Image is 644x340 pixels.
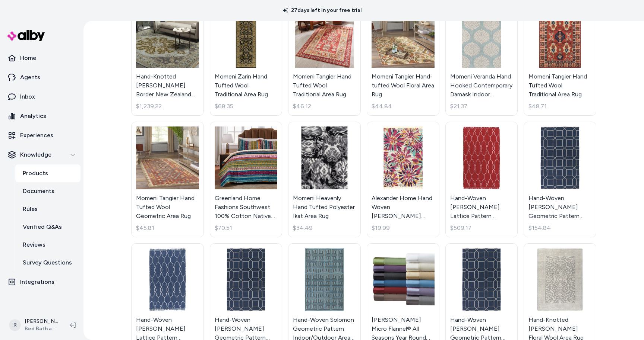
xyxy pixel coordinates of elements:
[15,164,80,182] a: Products
[3,68,80,86] a: Agents
[524,122,596,237] a: Hand-Woven Rodolfo Geometric Pattern Indoor/Outdoor Area RugHand-Woven [PERSON_NAME] Geometric Pa...
[25,318,58,325] p: [PERSON_NAME]
[278,7,366,14] p: 27 days left in your free trial
[23,258,72,267] p: Survey Questions
[7,30,45,41] img: alby Logo
[3,49,80,67] a: Home
[23,240,45,249] p: Reviews
[15,236,80,254] a: Reviews
[15,254,80,272] a: Survey Questions
[3,88,80,106] a: Inbox
[9,319,21,331] span: R
[15,182,80,200] a: Documents
[445,0,518,116] a: Momeni Veranda Hand Hooked Contemporary Damask Indoor Outdoor RugMomeni Veranda Hand Hooked Conte...
[20,54,36,62] p: Home
[20,112,46,121] p: Analytics
[288,122,361,237] a: Momeni Heavenly Hand Tufted Polyester Ikat Area RugMomeni Heavenly Hand Tufted Polyester Ikat Are...
[23,222,62,231] p: Verified Q&As
[3,146,80,164] button: Knowledge
[3,107,80,125] a: Analytics
[15,200,80,218] a: Rules
[20,92,35,101] p: Inbox
[131,0,204,116] a: Hand-Knotted Tim Border New Zealand Wool Area RugHand-Knotted [PERSON_NAME] Border New Zealand Wo...
[23,187,54,196] p: Documents
[3,273,80,291] a: Integrations
[210,122,282,237] a: Greenland Home Fashions Southwest 100% Cotton Native Motif Reversible Quilt SetGreenland Home Fas...
[15,218,80,236] a: Verified Q&As
[20,150,51,159] p: Knowledge
[23,169,48,178] p: Products
[524,0,596,116] a: Momeni Tangier Hand Tufted Wool Traditional Area RugMomeni Tangier Hand Tufted Wool Traditional A...
[20,278,54,286] p: Integrations
[20,73,40,82] p: Agents
[131,122,204,237] a: Momeni Tangier Hand Tufted Wool Geometric Area RugMomeni Tangier Hand Tufted Wool Geometric Area ...
[445,122,518,237] a: Hand-Woven Terrell Lattice Pattern Indoor/Outdoor Area Rug (9' x 13')Hand-Woven [PERSON_NAME] Lat...
[367,122,439,237] a: Alexander Home Hand Woven Maria Cotton Daisy RugAlexander Home Hand Woven [PERSON_NAME] [PERSON_N...
[20,131,53,140] p: Experiences
[3,126,80,144] a: Experiences
[288,0,361,116] a: Momeni Tangier Hand Tufted Wool Traditional Area RugMomeni Tangier Hand Tufted Wool Traditional A...
[4,313,64,337] button: R[PERSON_NAME]Bed Bath and Beyond
[25,325,58,333] span: Bed Bath and Beyond
[367,0,439,116] a: Momeni Tangier Hand-tufted Wool Floral Area RugMomeni Tangier Hand-tufted Wool Floral Area Rug$44.84
[23,205,38,214] p: Rules
[210,0,282,116] a: Momeni Zarin Hand Tufted Wool Traditional Area RugMomeni Zarin Hand Tufted Wool Traditional Area ...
